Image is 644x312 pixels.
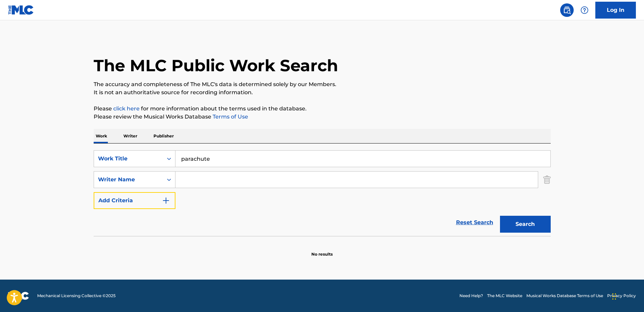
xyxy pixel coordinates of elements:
a: click here [113,105,140,112]
div: Drag [612,286,616,307]
h1: The MLC Public Work Search [94,55,338,76]
p: Please for more information about the terms used in the database. [94,105,551,113]
img: MLC Logo [8,5,34,15]
a: Privacy Policy [607,293,636,299]
img: logo [8,292,29,300]
img: search [563,6,571,14]
p: It is not an authoritative source for recording information. [94,88,551,97]
p: The accuracy and completeness of The MLC's data is determined solely by our Members. [94,80,551,88]
a: Terms of Use [211,113,248,120]
button: Search [500,216,551,233]
img: Delete Criterion [543,171,551,188]
div: Work Title [98,155,159,163]
p: Writer [121,129,139,143]
div: Help [578,3,591,17]
a: Log In [595,2,636,19]
a: Need Help? [459,293,483,299]
a: The MLC Website [487,293,522,299]
a: Public Search [560,3,574,17]
a: Musical Works Database Terms of Use [526,293,603,299]
iframe: Chat Widget [610,280,644,312]
span: Mechanical Licensing Collective © 2025 [37,293,116,299]
form: Search Form [94,150,551,236]
div: Writer Name [98,176,159,184]
p: Please review the Musical Works Database [94,113,551,121]
img: help [580,6,589,14]
p: Publisher [151,129,176,143]
p: Work [94,129,109,143]
img: 9d2ae6d4665cec9f34b9.svg [162,197,170,205]
button: Add Criteria [94,192,175,209]
p: No results [311,243,333,257]
a: Reset Search [453,215,497,230]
